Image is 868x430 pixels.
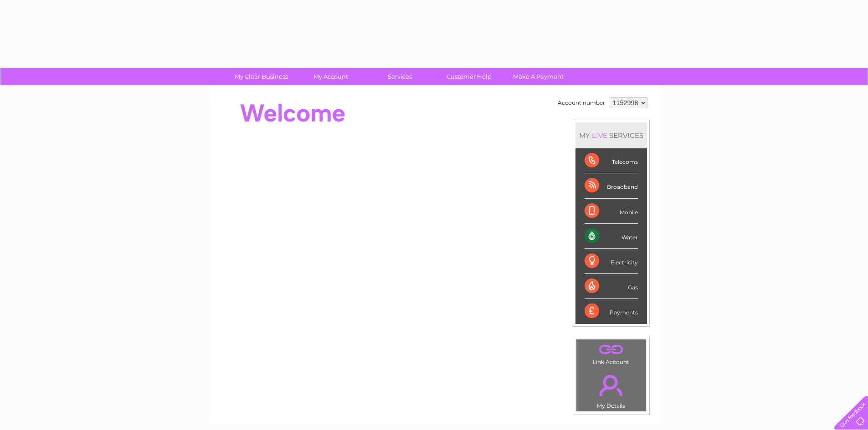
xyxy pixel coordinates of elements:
[579,369,644,401] a: .
[576,367,647,412] td: My Details
[224,68,299,85] a: My Clear Business
[555,95,607,111] td: Account number
[293,68,368,85] a: My Account
[585,173,638,198] div: Broadband
[501,68,576,85] a: Make A Payment
[585,249,638,274] div: Electricity
[585,299,638,324] div: Payments
[585,224,638,249] div: Water
[585,274,638,299] div: Gas
[576,339,647,368] td: Link Account
[431,68,507,85] a: Customer Help
[585,199,638,224] div: Mobile
[585,148,638,173] div: Telecoms
[579,342,644,358] a: .
[575,122,647,148] div: MY SERVICES
[590,131,609,140] div: LIVE
[362,68,437,85] a: Services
